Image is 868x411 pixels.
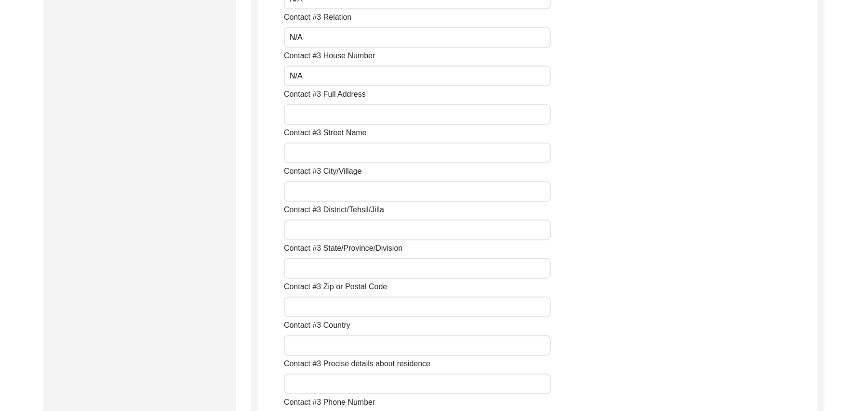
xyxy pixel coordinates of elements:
label: Contact #3 Relation [284,12,352,23]
label: Contact #3 Country [284,320,350,331]
label: Contact #3 Street Name [284,127,367,139]
label: Contact #3 City/Village [284,166,362,177]
label: Contact #3 Precise details about residence [284,358,430,370]
label: Contact #3 State/Province/Division [284,243,402,254]
label: Contact #3 Full Address [284,89,366,100]
label: Contact #3 Zip or Postal Code [284,281,387,293]
label: Contact #3 House Number [284,50,375,62]
label: Contact #3 District/Tehsil/Jilla [284,204,384,216]
label: Contact #3 Phone Number [284,397,375,408]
